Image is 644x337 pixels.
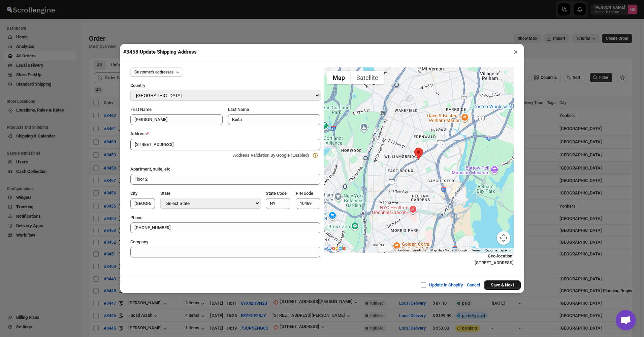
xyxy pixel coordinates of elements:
[123,49,197,55] span: #3458 | Update Shipping Address
[397,248,426,253] button: Keyboard shortcuts
[416,278,467,292] button: Update in Shopify
[130,139,320,150] input: Enter a address
[325,244,348,253] a: Open this area in Google Maps (opens a new window)
[228,107,249,112] span: Last Name
[351,71,384,84] button: Show satellite imagery
[130,82,320,90] div: Country
[134,69,173,75] span: Customer's addresses
[324,253,514,266] div: [STREET_ADDRESS]
[130,107,152,112] span: First Name
[130,67,183,77] button: Customer's addresses
[130,130,320,137] div: Address
[266,191,287,196] span: State Code
[471,248,481,252] a: Terms
[488,253,514,258] b: Geo-location :
[497,231,510,245] button: Map camera controls
[130,215,142,220] span: Phone
[130,239,148,244] span: Company
[130,191,137,196] span: City
[430,248,467,252] span: Map data ©2025 Google
[325,244,348,253] img: Google
[296,191,313,196] span: PIN code
[429,282,463,287] span: Update in Shopify
[130,166,172,172] span: Apartment, suite, etc.
[511,47,521,57] button: ×
[463,278,484,292] button: Cancel
[484,280,521,290] button: Save & Next
[616,310,636,330] a: Open chat
[233,153,309,158] span: Address Validation By Google (Enabled)
[160,190,260,198] div: State
[485,248,512,252] a: Report a map error
[327,71,351,84] button: Show street map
